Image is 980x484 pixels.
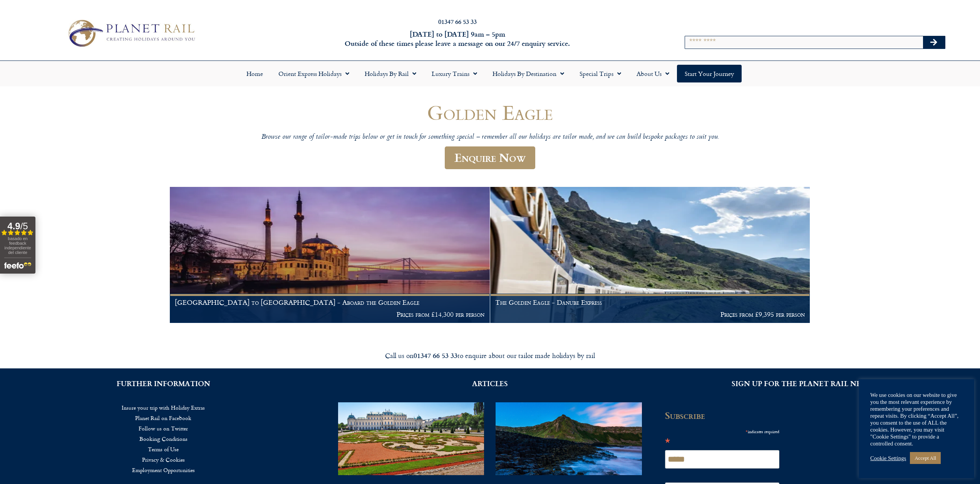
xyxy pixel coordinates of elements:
[870,455,906,462] a: Cookie Settings
[239,65,271,82] a: Home
[259,101,721,124] h1: Golden Eagle
[12,465,315,475] a: Employment Opportunities
[63,17,198,50] img: Planet Rail Train Holidays Logo
[870,392,963,447] div: We use cookies on our website to give you the most relevant experience by remembering your prefer...
[175,311,484,318] p: Prices from £14,300 per person
[677,65,742,82] a: Start your Journey
[665,410,784,421] h2: Subscribe
[170,187,490,323] a: [GEOGRAPHIC_DATA] to [GEOGRAPHIC_DATA] - Aboard the Golden Eagle Prices from £14,300 per person
[665,380,968,387] h2: SIGN UP FOR THE PLANET RAIL NEWSLETTER
[12,423,315,434] a: Follow us on Twitter
[338,380,642,387] h2: ARTICLES
[259,133,721,142] p: Browse our range of tailor-made trips below or get in touch for something special – remember all ...
[495,299,805,306] h1: The Golden Eagle - Danube Express
[495,311,805,318] p: Prices from £9,395 per person
[12,402,315,413] a: Insure your trip with Holiday Extras
[485,65,572,82] a: Holidays by Destination
[12,413,315,423] a: Planet Rail on Facebook
[271,65,357,82] a: Orient Express Holidays
[4,65,976,82] nav: Menu
[12,454,315,465] a: Privacy & Cookies
[923,36,945,49] button: Search
[12,402,315,475] nav: Menu
[12,444,315,454] a: Terms of Use
[263,30,652,48] h6: [DATE] to [DATE] 9am – 5pm Outside of these times please leave a message on our 24/7 enquiry serv...
[445,146,535,169] a: Enquire Now
[175,299,484,306] h1: [GEOGRAPHIC_DATA] to [GEOGRAPHIC_DATA] - Aboard the Golden Eagle
[572,65,629,82] a: Special Trips
[275,351,706,360] div: Call us on to enquire about our tailor made holidays by rail
[12,380,315,387] h2: FURTHER INFORMATION
[414,350,457,360] strong: 01347 66 53 33
[12,434,315,444] a: Booking Conditions
[665,426,780,436] div: indicates required
[629,65,677,82] a: About Us
[424,65,485,82] a: Luxury Trains
[490,187,811,323] a: The Golden Eagle - Danube Express Prices from £9,395 per person
[438,17,477,26] a: 01347 66 53 33
[357,65,424,82] a: Holidays by Rail
[910,452,941,464] a: Accept All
